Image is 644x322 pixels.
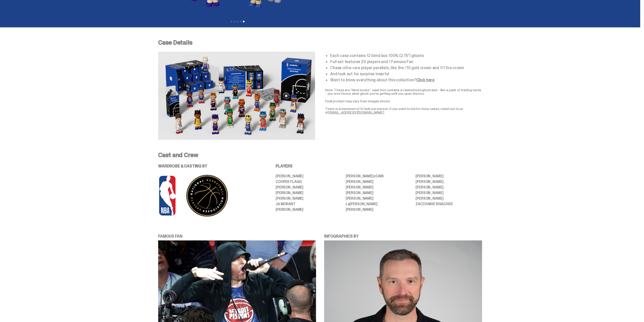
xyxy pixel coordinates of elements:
li: Chase ultra-rare player parallels, like the /10 gold crown and 1/1 fire crown [330,66,482,70]
li: Full set features 20 players and 1 Famous Fan [330,60,482,64]
li: [PERSON_NAME] [276,197,342,200]
li: [PERSON_NAME] [346,208,412,211]
li: [PERSON_NAME] [276,185,342,189]
li: JA MORANT [276,202,342,206]
p: FAMOUS FAN [158,234,316,238]
li: [PERSON_NAME] [346,185,412,189]
li: [PERSON_NAME] [276,208,342,211]
p: WARDROBE & CASTING BY [158,164,261,168]
li: Cooper Flagg [276,180,342,183]
li: Each case contains 12 blind box 100% (2.75”) ghosts [330,54,482,58]
img: NBA-Case-Details.png [158,52,315,140]
p: INFOGRAPHICS BY [324,234,482,238]
button: View slide 3 [237,21,238,22]
li: [PERSON_NAME] [276,174,342,178]
p: Final product may vary from images shown. [325,99,482,103]
span: e [348,202,350,206]
li: [PERSON_NAME] [416,191,482,195]
img: NBA%20and%20PA%20logo%20for%20PDP-04.png [158,174,247,217]
li: [PERSON_NAME] [346,191,412,195]
p: Cast and Crew [158,152,482,158]
li: L [PERSON_NAME] [346,202,412,206]
li: [PERSON_NAME] [346,197,412,200]
a: [EMAIL_ADDRESS][DOMAIN_NAME] [328,110,384,115]
a: Click here [416,77,434,83]
p: PLAYERS [276,164,482,168]
button: View slide 4 [240,21,241,22]
p: Case Details [158,40,482,46]
button: View slide 2 [234,21,235,22]
li: Want to know everything about this collection? . [330,78,482,82]
li: ZACCHARIE RISACHER [416,202,482,206]
li: [PERSON_NAME] [276,191,342,195]
li: [PERSON_NAME] [416,185,482,189]
span: c [373,174,376,178]
li: [PERSON_NAME] [416,174,482,178]
li: [PERSON_NAME] [416,180,482,183]
button: View slide 1 [231,21,232,22]
p: There is a maximum of 10 bids per person. If you want to bid for more cases, reach out to us at . [325,107,482,114]
button: View slide 5 [243,21,244,22]
li: [PERSON_NAME] [416,197,482,200]
li: And look out for surprise inserts! [330,72,482,76]
p: Note: These are "blind boxes”: each box contains a randomized ghost and - like a pack of trading ... [325,88,482,95]
li: [PERSON_NAME] [346,180,412,183]
li: [PERSON_NAME] CAIN [346,174,412,178]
